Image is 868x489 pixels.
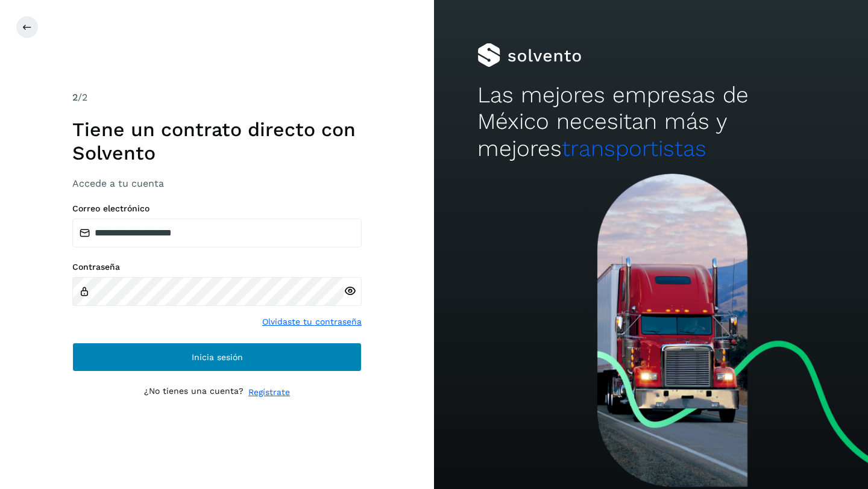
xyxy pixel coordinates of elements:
[477,82,825,162] h2: Las mejores empresas de México necesitan más y mejores
[72,118,362,164] h1: Tiene un contrato directo con Solvento
[248,386,290,399] a: Regístrate
[262,316,362,328] a: Olvidaste tu contraseña
[144,386,244,399] p: ¿No tienes una cuenta?
[72,343,362,372] button: Inicia sesión
[192,353,243,361] span: Inicia sesión
[72,204,362,214] label: Correo electrónico
[72,90,362,105] div: /2
[562,135,706,161] span: transportistas
[72,178,362,189] h3: Accede a tu cuenta
[72,92,78,103] span: 2
[72,262,362,272] label: Contraseña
